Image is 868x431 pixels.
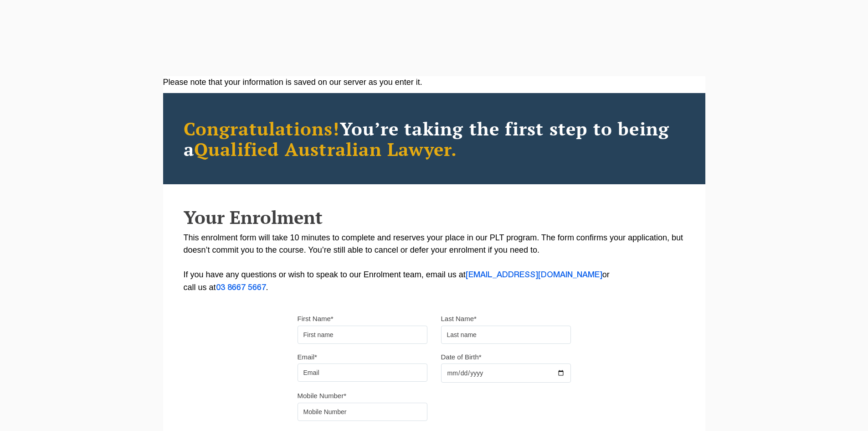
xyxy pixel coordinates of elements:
input: Email [298,363,427,382]
input: Last name [441,326,571,344]
span: Qualified Australian Lawyer. [194,137,457,161]
input: Mobile Number [298,403,427,421]
div: Please note that your information is saved on our server as you enter it. [163,76,705,88]
a: 03 8667 5667 [216,284,266,291]
a: [EMAIL_ADDRESS][DOMAIN_NAME] [466,271,602,279]
input: First name [298,326,427,344]
label: Date of Birth* [441,353,482,362]
h2: Your Enrolment [184,207,685,227]
h2: You’re taking the first step to being a [184,118,685,159]
p: This enrolment form will take 10 minutes to complete and reserves your place in our PLT program. ... [184,232,685,294]
span: Congratulations! [184,116,340,140]
label: Email* [298,353,317,362]
label: First Name* [298,314,334,323]
label: Last Name* [441,314,477,323]
label: Mobile Number* [298,391,347,400]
